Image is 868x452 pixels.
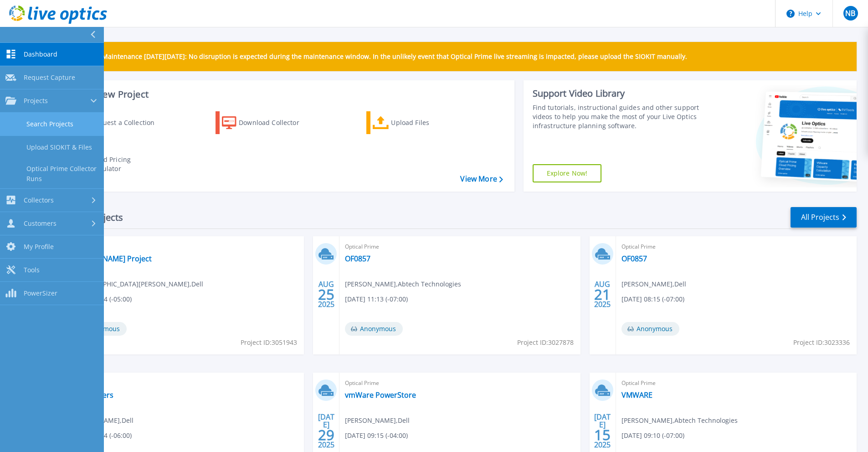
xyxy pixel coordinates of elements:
[241,338,297,348] span: Project ID: 3051943
[594,278,611,311] div: AUG 2025
[91,114,164,132] div: Request a Collection
[621,294,684,304] span: [DATE] 08:15 (-07:00)
[345,242,575,252] span: Optical Prime
[345,279,461,289] span: [PERSON_NAME] , Abtech Technologies
[621,416,738,426] span: [PERSON_NAME] , Abtech Technologies
[24,73,75,82] span: Request Capture
[345,378,575,388] span: Optical Prime
[621,279,686,289] span: [PERSON_NAME] , Dell
[345,416,410,426] span: [PERSON_NAME] , Dell
[89,155,162,173] div: Cloud Pricing Calculator
[621,431,684,441] span: [DATE] 09:10 (-07:00)
[24,50,57,58] span: Dashboard
[24,243,54,251] span: My Profile
[791,207,857,228] a: All Projects
[69,242,298,252] span: Optical Prime
[533,164,602,182] a: Explore Now!
[345,431,408,441] span: [DATE] 09:15 (-04:00)
[366,111,468,134] a: Upload Files
[345,294,408,304] span: [DATE] 11:13 (-07:00)
[318,431,334,439] span: 29
[216,111,317,134] a: Download Collector
[621,390,652,400] a: VMWARE
[24,289,57,297] span: PowerSizer
[594,431,611,439] span: 15
[24,97,48,105] span: Projects
[239,114,312,132] div: Download Collector
[65,89,503,99] h3: Start a New Project
[24,219,56,228] span: Customers
[621,242,851,252] span: Optical Prime
[65,153,166,176] a: Cloud Pricing Calculator
[621,322,679,336] span: Anonymous
[533,88,703,99] div: Support Video Library
[845,10,855,17] span: NB
[69,378,298,388] span: Optical Prime
[460,175,503,183] a: View More
[391,114,464,132] div: Upload Files
[517,338,574,348] span: Project ID: 3027878
[345,254,370,263] a: OF0857
[69,279,203,289] span: [DEMOGRAPHIC_DATA][PERSON_NAME] , Dell
[621,378,851,388] span: Optical Prime
[318,278,335,311] div: AUG 2025
[345,322,403,336] span: Anonymous
[318,291,334,298] span: 25
[621,254,647,263] a: OF0857
[24,266,40,274] span: Tools
[594,291,611,298] span: 21
[68,53,687,60] p: Scheduled Maintenance [DATE][DATE]: No disruption is expected during the maintenance window. In t...
[24,196,54,204] span: Collectors
[793,338,850,348] span: Project ID: 3023336
[594,414,611,447] div: [DATE] 2025
[65,111,166,134] a: Request a Collection
[318,414,335,447] div: [DATE] 2025
[345,390,416,400] a: vmWare PowerStore
[69,254,152,263] a: [PERSON_NAME] Project
[533,103,703,130] div: Find tutorials, instructional guides and other support videos to help you make the most of your L...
